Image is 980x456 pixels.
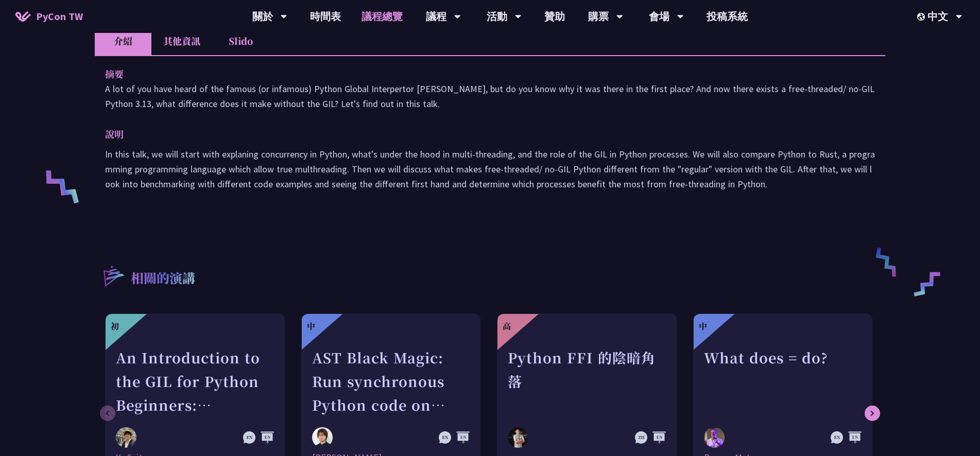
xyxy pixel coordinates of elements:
li: 介紹 [95,27,151,55]
a: PyCon TW [5,4,93,29]
div: 中 [307,320,315,332]
img: scc [508,427,528,448]
img: Reuven M. Lerner [704,427,725,450]
li: 其他資訊 [151,27,212,55]
div: An Introduction to the GIL for Python Beginners: Disabling It in Python 3.13 and Leveraging Concu... [116,346,274,417]
p: A lot of you have heard of the famous (or infamous) Python Global Interpertor [PERSON_NAME], but ... [105,81,875,111]
div: 中 [699,320,707,332]
li: Slido [212,27,269,55]
img: Locale Icon [917,13,927,21]
img: Yu Saito [116,427,136,448]
p: 摘要 [105,66,854,81]
p: 相關的演講 [131,269,195,289]
p: In this talk, we will start with explaning concurrency in Python, what's under the hood in multi-... [105,147,875,191]
img: Yuichiro Tachibana [312,427,333,448]
div: 初 [111,320,119,332]
div: AST Black Magic: Run synchronous Python code on asynchronous Pyodide [312,346,470,417]
img: Home icon of PyCon TW 2025 [15,11,31,22]
div: 高 [503,320,511,332]
div: Python FFI 的陰暗角落 [508,346,666,417]
p: 說明 [105,127,854,142]
div: What does = do? [704,346,862,417]
span: PyCon TW [36,9,83,24]
img: r3.8d01567.svg [88,251,138,301]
